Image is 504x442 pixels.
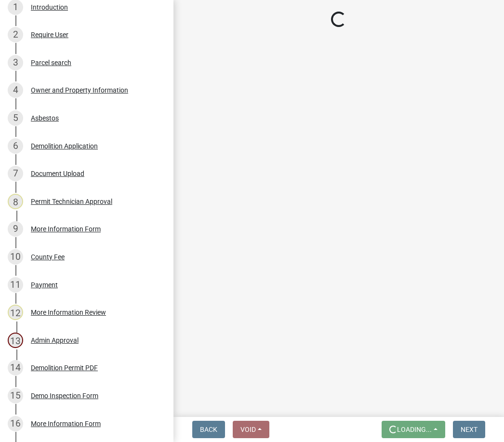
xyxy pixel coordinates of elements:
span: Loading... [397,426,432,433]
div: 12 [8,305,23,320]
button: Back [192,421,225,438]
div: 16 [8,416,23,431]
div: 6 [8,138,23,154]
button: Void [233,421,269,438]
div: Document Upload [31,170,84,177]
div: Demo Inspection Form [31,392,98,399]
button: Next [453,421,485,438]
div: Owner and Property Information [31,87,128,94]
div: Require User [31,31,68,38]
div: 10 [8,249,23,265]
span: Void [240,426,256,433]
div: Admin Approval [31,337,79,344]
div: 11 [8,277,23,293]
div: More Information Form [31,226,101,232]
div: Asbestos [31,115,59,121]
div: 4 [8,82,23,98]
div: 8 [8,194,23,209]
span: Next [461,426,477,433]
div: 13 [8,333,23,348]
div: More Information Review [31,309,106,316]
div: 2 [8,27,23,42]
div: 7 [8,166,23,181]
div: Demolition Permit PDF [31,364,98,371]
span: Back [200,426,217,433]
button: Loading... [382,421,445,438]
div: Parcel search [31,59,71,66]
div: Introduction [31,4,68,11]
div: 5 [8,110,23,126]
div: Demolition Application [31,143,98,149]
div: County Fee [31,254,65,260]
div: 9 [8,221,23,237]
div: 15 [8,388,23,403]
div: Permit Technician Approval [31,198,112,205]
div: 3 [8,55,23,70]
div: More Information Form [31,420,101,427]
div: Payment [31,281,58,288]
div: 14 [8,360,23,375]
